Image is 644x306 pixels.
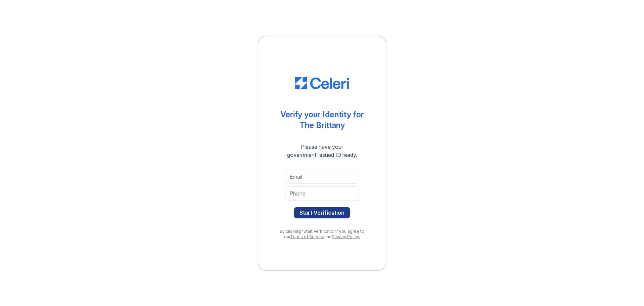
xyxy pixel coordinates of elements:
button: Start Verification [294,207,350,218]
a: Terms of Service [290,234,324,239]
input: Phone [285,186,359,201]
a: Privacy Policy. [332,234,360,239]
input: Email [285,170,359,184]
div: Verify your Identity for The Brittany [280,109,364,131]
div: Please have your government-issued ID ready. [275,143,369,159]
div: By clicking "Start Verification," you agree to our and [272,229,372,239]
img: CE_Logo_Blue-a8612792a0a2168367f1c8372b55b34899dd931a85d93a1a3d3e32e68fde9ad4.png [295,77,349,89]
